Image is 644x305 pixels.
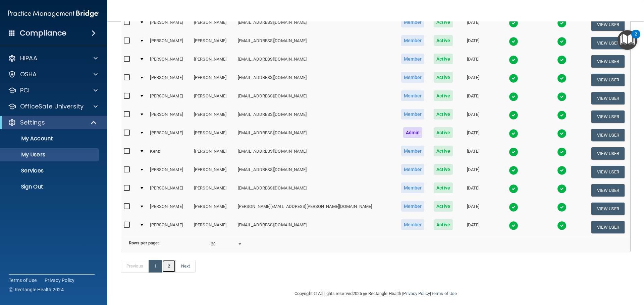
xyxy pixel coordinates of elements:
span: Member [401,17,425,27]
td: [DATE] [457,218,489,236]
img: tick.e7d51cea.svg [557,37,567,46]
span: Member [401,201,425,212]
td: [PERSON_NAME] [147,200,191,218]
td: [DATE] [457,163,489,181]
p: OSHA [20,70,37,78]
span: Member [401,219,425,230]
span: Member [401,54,425,64]
a: Privacy Policy [403,291,430,296]
td: [PERSON_NAME] [191,181,235,200]
span: Active [434,72,453,83]
button: View User [591,184,625,197]
td: [PERSON_NAME][EMAIL_ADDRESS][PERSON_NAME][DOMAIN_NAME] [235,200,396,218]
span: Active [434,127,453,138]
img: tick.e7d51cea.svg [557,147,567,157]
a: OSHA [8,70,98,78]
td: [DATE] [457,107,489,126]
a: Settings [8,119,97,127]
img: PMB logo [8,7,99,20]
td: [PERSON_NAME] [191,15,235,34]
td: Kenzi [147,144,191,163]
span: Active [434,182,453,193]
span: Active [434,146,453,156]
td: [DATE] [457,144,489,163]
button: View User [591,37,625,49]
iframe: Drift Widget Chat Controller [528,257,636,284]
span: Active [434,54,453,64]
a: 1 [149,260,162,273]
button: View User [591,166,625,178]
td: [EMAIL_ADDRESS][DOMAIN_NAME] [235,107,396,126]
a: HIPAA [8,54,98,62]
td: [PERSON_NAME] [147,71,191,89]
img: tick.e7d51cea.svg [509,203,518,212]
td: [DATE] [457,52,489,71]
span: Member [401,90,425,101]
button: View User [591,129,625,141]
a: Privacy Policy [45,277,75,284]
td: [PERSON_NAME] [191,200,235,218]
td: [PERSON_NAME] [191,52,235,71]
span: Active [434,17,453,27]
img: tick.e7d51cea.svg [557,166,567,175]
span: Active [434,90,453,101]
p: My Users [4,151,96,158]
button: Open Resource Center, 2 new notifications [618,30,637,50]
div: 2 [635,34,637,43]
span: Active [434,109,453,120]
td: [DATE] [457,181,489,200]
td: [PERSON_NAME] [147,126,191,144]
td: [EMAIL_ADDRESS][DOMAIN_NAME] [235,163,396,181]
td: [EMAIL_ADDRESS][DOMAIN_NAME] [235,52,396,71]
span: Member [401,146,425,156]
td: [PERSON_NAME] [191,89,235,107]
a: Previous [121,260,149,273]
img: tick.e7d51cea.svg [509,92,518,101]
img: tick.e7d51cea.svg [557,203,567,212]
p: HIPAA [20,54,37,62]
img: tick.e7d51cea.svg [557,18,567,28]
td: [PERSON_NAME] [191,34,235,52]
a: Terms of Use [9,277,37,284]
td: [EMAIL_ADDRESS][DOMAIN_NAME] [235,181,396,200]
button: View User [591,92,625,104]
td: [DATE] [457,71,489,89]
p: Services [4,167,96,174]
td: [PERSON_NAME] [191,107,235,126]
p: PCI [20,86,30,94]
p: OfficeSafe University [20,102,84,110]
td: [PERSON_NAME] [147,89,191,107]
span: Active [434,35,453,46]
img: tick.e7d51cea.svg [557,110,567,120]
img: tick.e7d51cea.svg [509,166,518,175]
button: View User [591,147,625,160]
div: Copyright © All rights reserved 2025 @ Rectangle Health | | [253,283,498,304]
td: [DATE] [457,89,489,107]
td: [DATE] [457,15,489,34]
img: tick.e7d51cea.svg [509,55,518,65]
td: [PERSON_NAME] [147,181,191,200]
td: [EMAIL_ADDRESS][DOMAIN_NAME] [235,71,396,89]
td: [PERSON_NAME] [191,163,235,181]
span: Member [401,109,425,120]
img: tick.e7d51cea.svg [509,129,518,138]
img: tick.e7d51cea.svg [509,147,518,157]
td: [PERSON_NAME] [147,218,191,236]
td: [EMAIL_ADDRESS][DOMAIN_NAME] [235,144,396,163]
td: [EMAIL_ADDRESS][DOMAIN_NAME] [235,218,396,236]
button: View User [591,221,625,233]
a: PCI [8,86,98,94]
td: [EMAIL_ADDRESS][DOMAIN_NAME] [235,34,396,52]
button: View User [591,110,625,123]
td: [DATE] [457,126,489,144]
a: Terms of Use [431,291,457,296]
td: [EMAIL_ADDRESS][DOMAIN_NAME] [235,126,396,144]
span: Active [434,164,453,175]
img: tick.e7d51cea.svg [557,92,567,101]
td: [PERSON_NAME] [191,126,235,144]
button: View User [591,203,625,215]
b: Rows per page: [129,240,159,245]
h4: Compliance [20,28,66,38]
img: tick.e7d51cea.svg [509,184,518,194]
img: tick.e7d51cea.svg [557,74,567,83]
